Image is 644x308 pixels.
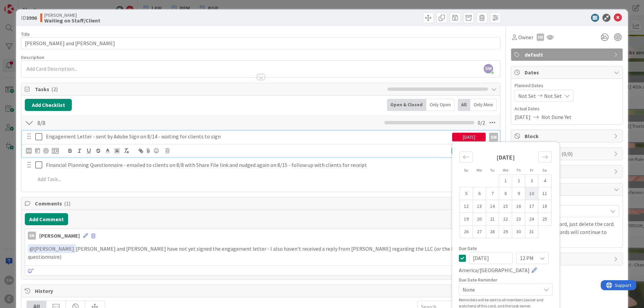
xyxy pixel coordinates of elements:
td: Tuesday, 10/28/2025 12:00 PM [486,226,499,238]
div: Calendar [452,145,559,246]
td: Sunday, 10/26/2025 12:00 PM [460,226,473,238]
span: Description [21,54,44,60]
span: History [35,287,488,295]
td: Thursday, 10/09/2025 12:00 PM [512,187,525,200]
span: Not Done Yet [541,113,572,121]
span: SM [484,64,493,73]
td: Sunday, 10/12/2025 12:00 PM [460,200,473,213]
span: ID [21,14,37,22]
td: Thursday, 10/23/2025 12:00 PM [512,213,525,226]
small: Tu [490,168,494,173]
span: Owner [518,33,533,41]
span: Attachments [525,168,610,176]
td: Monday, 10/06/2025 12:00 PM [473,187,486,200]
div: SM [28,232,36,240]
small: Th [516,168,521,173]
span: Support [14,1,31,9]
td: Friday, 10/17/2025 12:00 PM [525,200,538,213]
span: Due Date [459,246,477,251]
td: Sunday, 10/19/2025 12:00 PM [460,213,473,226]
td: Wednesday, 10/15/2025 12:00 PM [499,200,512,213]
b: Waiting on Staff/Client [44,18,100,23]
span: Dates [525,68,610,76]
td: Friday, 10/24/2025 12:00 PM [525,213,538,226]
span: ( 1 ) [64,200,70,207]
td: Saturday, 10/11/2025 12:00 PM [538,187,551,200]
td: Wednesday, 10/01/2025 12:00 PM [499,175,512,187]
div: Move forward to switch to the next month. [538,151,551,163]
span: ( 0/0 ) [561,150,573,157]
span: @ [30,245,34,252]
span: Tasks [35,85,384,93]
span: America/[GEOGRAPHIC_DATA] [459,266,530,274]
small: We [503,168,508,173]
p: To delete a mirror card, just delete the card. All other mirrored cards will continue to exists. [515,220,619,244]
span: Actual Dates [515,105,619,112]
span: 12 PM [520,253,534,263]
span: [DATE] [515,113,531,121]
td: Thursday, 10/16/2025 12:00 PM [512,200,525,213]
td: Thursday, 10/02/2025 12:00 PM [512,175,525,187]
div: Only Mine [470,99,497,111]
td: Wednesday, 10/08/2025 12:00 PM [499,187,512,200]
span: Not Set [518,92,536,100]
td: Saturday, 10/04/2025 12:00 PM [538,175,551,187]
strong: [DATE] [496,153,515,161]
span: Custom Fields [525,150,610,158]
td: Wednesday, 10/29/2025 12:00 PM [499,226,512,238]
div: Only Open [426,99,454,111]
small: Mo [477,168,482,173]
label: Title [21,31,30,37]
div: [DATE] [452,133,486,141]
td: Friday, 10/10/2025 12:00 PM [525,187,538,200]
div: Open & Closed [387,99,426,111]
input: MM/DD/YYYY [469,252,513,264]
input: type card name here... [21,37,500,49]
span: Select... [518,206,604,216]
b: 3996 [26,14,37,21]
td: Tuesday, 10/14/2025 12:00 PM [486,200,499,213]
td: Friday, 10/03/2025 12:00 PM [525,175,538,187]
div: Update [451,147,473,155]
div: [PERSON_NAME] [39,232,80,240]
div: All [458,99,470,111]
span: Metrics [525,255,610,263]
input: Add Checklist... [35,117,186,129]
td: Saturday, 10/25/2025 12:00 PM [538,213,551,226]
td: Wednesday, 10/22/2025 12:00 PM [499,213,512,226]
td: Monday, 10/20/2025 12:00 PM [473,213,486,226]
div: Move backward to switch to the previous month. [460,151,473,163]
td: Monday, 10/13/2025 12:00 PM [473,200,486,213]
span: Comments [35,199,488,207]
div: SM [537,34,544,41]
span: Not Set [544,92,562,100]
td: Thursday, 10/30/2025 12:00 PM [512,226,525,238]
td: Sunday, 10/05/2025 12:00 PM [460,187,473,200]
span: default [525,51,610,59]
span: ( 2 ) [51,86,58,93]
small: Sa [542,168,547,173]
td: Tuesday, 10/07/2025 12:00 PM [486,187,499,200]
small: Su [464,168,468,173]
td: Saturday, 10/18/2025 12:00 PM [538,200,551,213]
button: Add Comment [25,213,68,225]
p: Engagement Letter - sent by Adobe Sign on 8/14 - waiting for clients to sign [46,133,449,140]
p: Financial Planning Questionnaire - emailed to clients on 8/8 with Share File link and nudged agai... [46,161,449,169]
span: None [463,285,538,294]
small: Fr [530,168,533,173]
td: Friday, 10/31/2025 12:00 PM [525,226,538,238]
div: SM [489,133,498,142]
span: 0 / 2 [478,119,485,127]
button: Add Checklist [25,99,72,111]
td: Monday, 10/27/2025 12:00 PM [473,226,486,238]
span: Planned Dates [515,82,619,89]
span: Mirrors [525,185,610,193]
span: Block [525,132,610,140]
span: [PERSON_NAME] [44,12,100,18]
span: [PERSON_NAME] [30,245,74,252]
span: Due Date Reminder [459,278,497,282]
p: [PERSON_NAME] and [PERSON_NAME] have not yet signed the engagement letter - I also haven't receiv... [28,244,494,261]
div: SM [26,148,32,154]
td: Tuesday, 10/21/2025 12:00 PM [486,213,499,226]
